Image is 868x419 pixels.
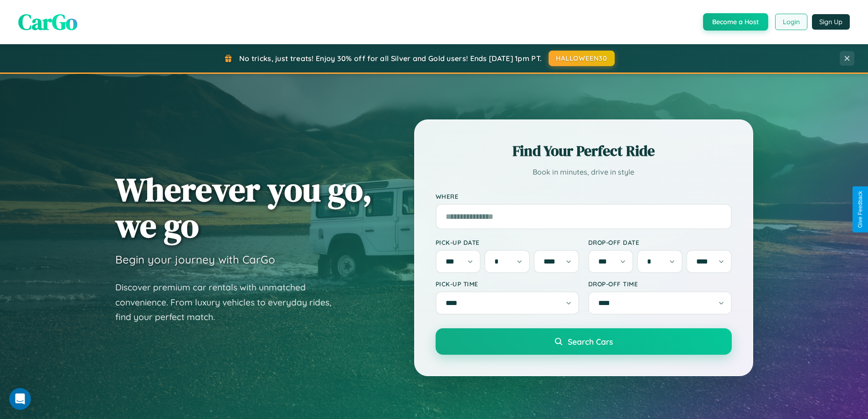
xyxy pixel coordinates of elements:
[857,191,863,228] div: Give Feedback
[436,238,579,246] label: Pick-up Date
[436,192,732,200] label: Where
[18,7,77,37] span: CarGo
[588,238,732,246] label: Drop-off Date
[115,280,343,325] p: Discover premium car rentals with unmatched convenience. From luxury vehicles to everyday rides, ...
[436,141,732,161] h2: Find Your Perfect Ride
[549,51,615,66] button: HALLOWEEN30
[115,171,372,243] h1: Wherever you go, we go
[775,14,807,30] button: Login
[568,336,613,347] span: Search Cars
[588,280,732,288] label: Drop-off Time
[812,14,850,30] button: Sign Up
[9,388,31,410] iframe: Intercom live chat
[703,13,768,31] button: Become a Host
[239,54,542,63] span: No tricks, just treats! Enjoy 30% off for all Silver and Gold users! Ends [DATE] 1pm PT.
[115,253,275,266] h3: Begin your journey with CarGo
[436,280,579,288] label: Pick-up Time
[436,166,732,179] p: Book in minutes, drive in style
[436,328,732,355] button: Search Cars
